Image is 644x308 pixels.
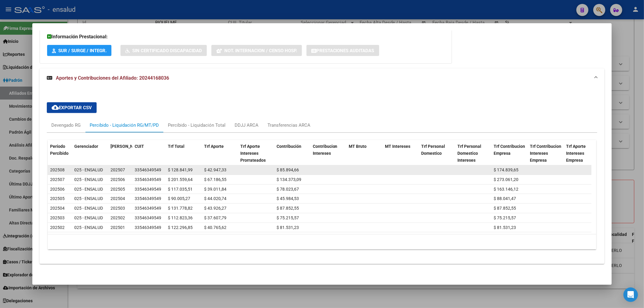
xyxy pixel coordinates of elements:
span: 202502 [111,215,125,220]
div: Percibido - Liquidación RG/MT/PD [90,122,159,129]
div: Open Intercom Messenger [623,287,638,302]
span: $ 43.926,27 [204,206,226,211]
span: $ 45.984,53 [277,196,299,201]
span: $ 40.765,62 [204,225,226,230]
div: 33546349549 [135,195,161,202]
div: Aportes y Contribuciones del Afiliado: 20244168036 [40,88,605,264]
span: 202507 [50,177,65,182]
span: 202501 [111,225,125,230]
button: SUR / SURGE / INTEGR. [47,45,111,56]
div: Transferencias ARCA [268,122,310,129]
span: MT Bruto [349,144,367,149]
div: 33546349549 [135,186,161,193]
span: Contribucion Intereses [313,144,338,156]
span: Contribución [277,144,301,149]
button: Prestaciones Auditadas [306,45,379,56]
span: 025 - ENSALUD [74,187,103,192]
datatable-header-cell: MT Bruto [347,140,383,167]
span: $ 87.852,55 [494,206,516,211]
datatable-header-cell: Trf Contribucion Intereses Empresa [528,140,564,167]
datatable-header-cell: MT Intereses [383,140,419,167]
span: $ 163.146,12 [494,187,519,192]
datatable-header-cell: Período Percibido [48,140,72,167]
span: $ 78.023,67 [277,187,299,192]
span: $ 201.559,64 [168,177,193,182]
span: $ 81.531,23 [494,225,516,230]
button: Exportar CSV [47,102,97,113]
span: $ 81.531,23 [277,225,299,230]
span: Trf Personal Domestico Intereses [458,144,482,163]
span: CUIT [135,144,144,149]
span: $ 44.020,74 [204,196,226,201]
span: 202505 [50,196,65,201]
datatable-header-cell: Trf Personal Domestico Intereses [455,140,492,167]
datatable-header-cell: Gerenciador [72,140,108,167]
span: 202505 [111,187,125,192]
span: $ 75.215,57 [494,215,516,220]
span: $ 112.823,36 [168,215,193,220]
datatable-header-cell: Trf Aporte Intereses Prorrateados [238,140,274,167]
mat-expansion-panel-header: Aportes y Contribuciones del Afiliado: 20244168036 [40,68,605,88]
span: $ 128.841,99 [168,167,193,172]
span: Trf Contribucion Intereses Empresa [530,144,562,163]
datatable-header-cell: Trf Total [165,140,202,167]
h3: Información Prestacional: [47,33,444,40]
datatable-header-cell: Período Devengado [108,140,132,167]
span: $ 134.373,09 [277,177,301,182]
span: Not. Internacion / Censo Hosp. [224,48,297,53]
span: SUR / SURGE / INTEGR. [58,48,107,53]
datatable-header-cell: Trf Aporte [202,140,238,167]
span: Trf Aporte Intereses Empresa [566,144,586,163]
span: $ 85.894,66 [277,167,299,172]
span: 025 - ENSALUD [74,206,103,211]
span: Trf Contribucion Empresa [494,144,525,156]
datatable-header-cell: CUIT [132,140,165,167]
span: $ 90.005,27 [168,196,190,201]
span: 025 - ENSALUD [74,215,103,220]
div: Percibido - Liquidación Total [168,122,226,129]
span: $ 122.296,85 [168,225,193,230]
div: 33546349549 [135,176,161,183]
span: $ 42.947,33 [204,167,226,172]
span: 202506 [111,177,125,182]
span: Gerenciador [74,144,98,149]
datatable-header-cell: Trf Personal Domestico [419,140,455,167]
span: $ 87.852,55 [277,206,299,211]
span: $ 117.035,51 [168,187,193,192]
span: 202503 [111,206,125,211]
span: Trf Total [168,144,184,149]
span: $ 174.839,65 [494,167,519,172]
span: 202503 [50,215,65,220]
datatable-header-cell: Trf Aporte Intereses Empresa [564,140,600,167]
div: 33546349549 [135,205,161,212]
span: Período Percibido [50,144,69,156]
span: $ 67.186,55 [204,177,226,182]
span: Sin Certificado Discapacidad [132,48,202,53]
div: DDJJ ARCA [235,122,258,129]
span: 025 - ENSALUD [74,167,103,172]
span: $ 131.778,82 [168,206,193,211]
span: $ 37.607,79 [204,215,226,220]
span: [PERSON_NAME] [111,144,143,149]
span: 025 - ENSALUD [74,196,103,201]
span: MT Intereses [385,144,411,149]
span: Aportes y Contribuciones del Afiliado: 20244168036 [56,75,169,81]
mat-icon: cloud_download [52,104,59,111]
span: Trf Aporte Intereses Prorrateados [240,144,266,163]
span: 202504 [111,196,125,201]
datatable-header-cell: Contribucion Intereses [310,140,347,167]
span: $ 273.061,20 [494,177,519,182]
span: $ 75.215,57 [277,215,299,220]
div: 33546349549 [135,167,161,173]
span: 025 - ENSALUD [74,177,103,182]
datatable-header-cell: Contribución [274,140,310,167]
button: Not. Internacion / Censo Hosp. [211,45,302,56]
span: $ 39.011,84 [204,187,226,192]
span: 202506 [50,187,65,192]
span: Prestaciones Auditadas [316,48,374,53]
span: 202507 [111,167,125,172]
datatable-header-cell: Trf Contribucion Empresa [492,140,528,167]
span: $ 88.041,47 [494,196,516,201]
span: 202502 [50,225,65,230]
div: 33546349549 [135,214,161,221]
